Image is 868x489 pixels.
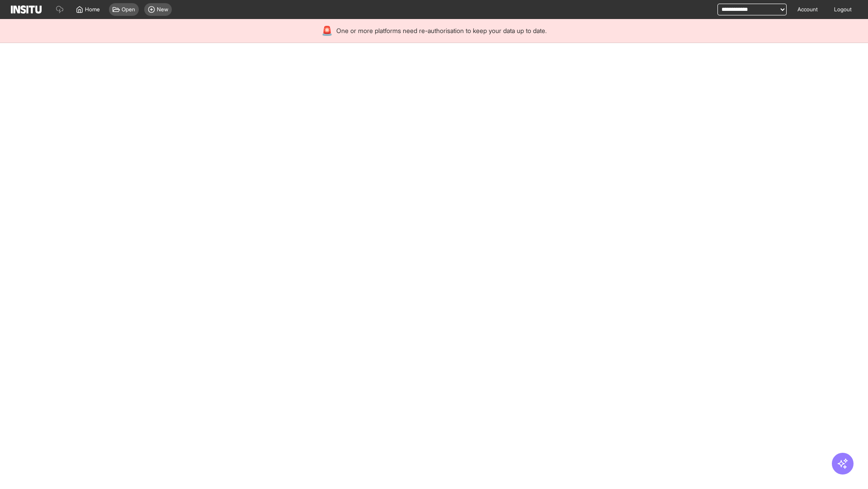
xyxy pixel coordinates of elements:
[321,24,333,37] div: 🚨
[11,5,42,14] img: Logo
[85,6,100,13] span: Home
[157,6,168,13] span: New
[336,26,547,35] span: One or more platforms need re-authorisation to keep your data up to date.
[122,6,135,13] span: Open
